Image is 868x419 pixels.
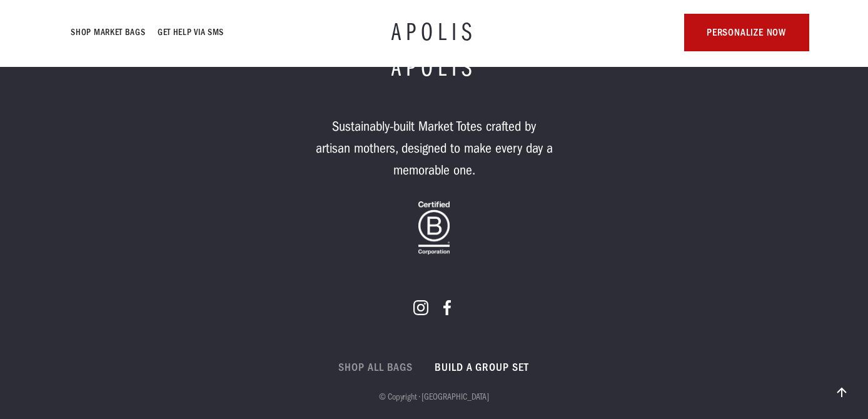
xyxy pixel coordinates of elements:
p: Sustainably-built Market Totes crafted by artisan mothers, designed to make every day a memorable... [314,116,554,181]
a: personalize now [684,14,809,51]
a: Build a GROUP set [435,360,528,375]
a: Shop Market bags [71,25,146,40]
a: GET HELP VIA SMS [158,25,225,40]
div: © Copyright • [GEOGRAPHIC_DATA] [379,390,489,404]
a: APOLIS [391,20,477,45]
a: Shop all bags [339,360,413,375]
a: APOLIS [391,56,477,81]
